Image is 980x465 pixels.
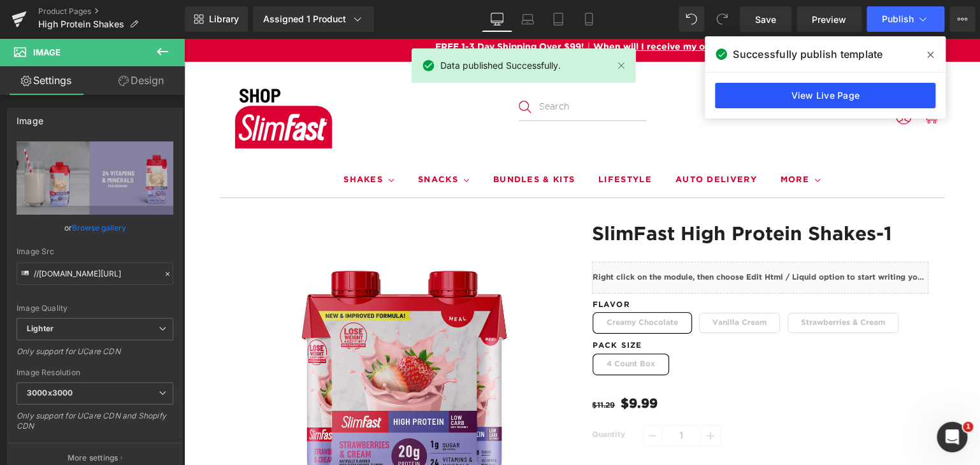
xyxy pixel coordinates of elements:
[95,66,187,95] a: Design
[733,46,883,62] span: Successfully publish template
[17,221,173,234] div: or
[335,62,347,75] button: Search
[72,217,126,239] a: Browse gallery
[17,411,173,440] div: Only support for UCare CDN and Shopify CDN
[33,47,61,57] span: Image
[251,3,400,16] span: FREE 1-3 Day Shipping Over $99!
[38,6,185,17] a: Product Pages
[68,452,119,464] p: More settings
[482,6,512,32] a: Desktop
[414,131,468,154] a: Lifestyle
[603,275,714,295] button: Strawberries & Cream
[408,364,431,371] span: $11.29
[867,6,944,32] button: Publish
[408,392,459,401] label: Quantity
[27,388,73,397] b: 3000x3000
[409,5,545,13] span: When will I receive my order?
[17,247,173,256] div: Image Src
[491,131,573,154] a: Auto Delivery
[17,262,173,285] input: Link
[796,6,861,32] a: Preview
[234,131,285,154] a: Snacks
[209,13,239,25] span: Library
[440,59,561,73] span: Data published Successfully.
[436,357,473,375] span: $9.99
[17,347,173,365] div: Only support for UCare CDN
[573,6,604,32] a: Mobile
[17,108,43,126] div: Image
[937,422,967,452] iframe: Intercom live chat
[679,6,704,32] button: Undo
[36,125,760,159] nav: Main navigation
[409,316,484,336] button: 4 Count Box
[409,275,507,295] button: Creamy Chocolate
[408,303,745,315] label: Pack Size
[38,19,124,29] span: High Protein Shakes
[949,6,975,32] button: More
[185,6,248,32] a: New Library
[543,6,573,32] a: Tablet
[738,69,755,87] img: shopping cart
[409,3,545,16] div: open modal
[27,324,54,333] b: Lighter
[715,83,935,108] a: View Live Page
[596,131,637,154] a: More
[408,262,745,275] label: Flavor
[263,13,364,25] div: Assigned 1 Product
[408,185,708,208] span: SlimFast High Protein Shakes-1
[812,13,846,26] span: Preview
[512,6,543,32] a: Laptop
[882,14,914,24] span: Publish
[309,131,391,154] a: Bundles & Kits
[515,275,596,295] button: Vanilla Cream
[17,304,173,313] div: Image Quality
[36,36,163,120] img: Slimfast Shop homepage
[963,422,973,432] span: 1
[17,368,173,377] div: Image Resolution
[335,55,462,83] input: Search
[403,5,406,13] span: |
[709,6,735,32] button: Redo
[755,13,776,26] span: Save
[159,131,210,154] a: Shakes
